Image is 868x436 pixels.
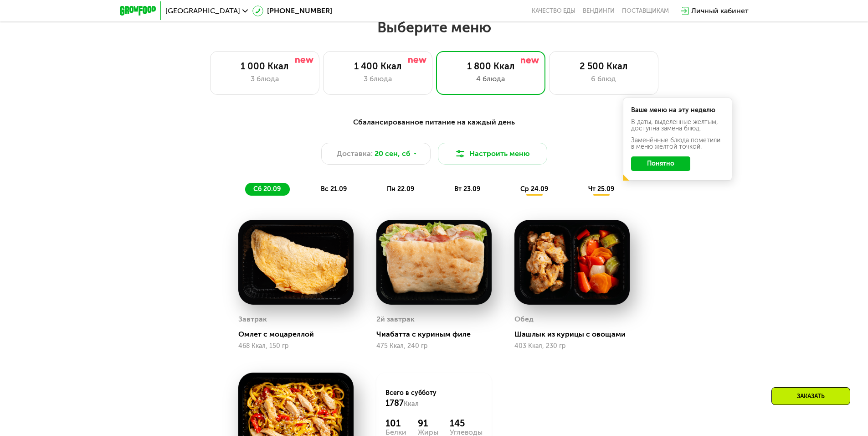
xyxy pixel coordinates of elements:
[253,185,281,193] span: сб 20.09
[238,343,354,350] div: 468 Ккал, 150 гр
[385,389,483,409] div: Всего в субботу
[404,400,419,408] span: Ккал
[559,61,649,72] div: 2 500 Ккал
[385,418,406,429] div: 101
[514,312,534,326] div: Обед
[631,137,724,150] div: Заменённые блюда пометили в меню жёлтой точкой.
[220,73,310,84] div: 3 блюда
[418,418,438,429] div: 91
[631,156,690,171] button: Понятно
[376,343,492,350] div: 475 Ккал, 240 гр
[446,61,536,72] div: 1 800 Ккал
[450,418,483,429] div: 145
[385,429,406,436] div: Белки
[583,7,615,15] a: Вендинги
[514,343,630,350] div: 403 Ккал, 230 гр
[238,312,267,326] div: Завтрак
[333,61,423,72] div: 1 400 Ккал
[387,185,414,193] span: пн 22.09
[376,312,415,326] div: 2й завтрак
[771,387,850,405] div: Заказать
[438,143,547,165] button: Настроить меню
[520,185,548,193] span: ср 24.09
[321,185,347,193] span: вс 21.09
[631,119,724,132] div: В даты, выделенные желтым, доступна замена блюд.
[333,73,423,84] div: 3 блюда
[220,61,310,72] div: 1 000 Ккал
[165,7,240,15] span: [GEOGRAPHIC_DATA]
[532,7,575,15] a: Качество еды
[454,185,480,193] span: вт 23.09
[514,330,637,339] div: Шашлык из курицы с овощами
[29,18,839,36] h2: Выберите меню
[252,5,332,16] a: [PHONE_NUMBER]
[691,5,749,16] div: Личный кабинет
[337,148,373,159] span: Доставка:
[588,185,614,193] span: чт 25.09
[446,73,536,84] div: 4 блюда
[375,148,411,159] span: 20 сен, сб
[376,330,499,339] div: Чиабатта с куриным филе
[418,429,438,436] div: Жиры
[559,73,649,84] div: 6 блюд
[450,429,483,436] div: Углеводы
[622,7,669,15] div: поставщикам
[238,330,361,339] div: Омлет с моцареллой
[164,117,704,128] div: Сбалансированное питание на каждый день
[385,398,404,408] span: 1787
[631,107,724,114] div: Ваше меню на эту неделю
